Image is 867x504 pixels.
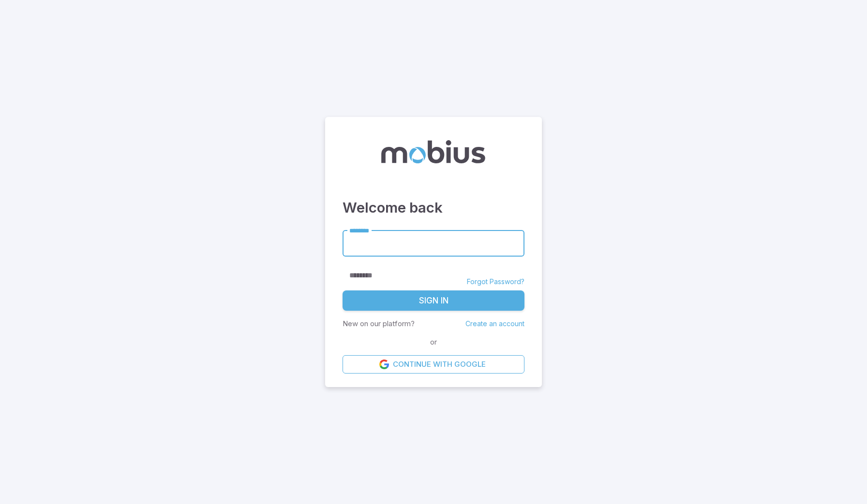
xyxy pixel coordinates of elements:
[343,355,524,374] a: Continue with Google
[428,337,439,347] span: or
[343,197,524,218] h3: Welcome back
[467,277,524,287] a: Forgot Password?
[343,318,415,329] p: New on our platform?
[465,319,524,328] a: Create an account
[343,290,524,311] button: Sign In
